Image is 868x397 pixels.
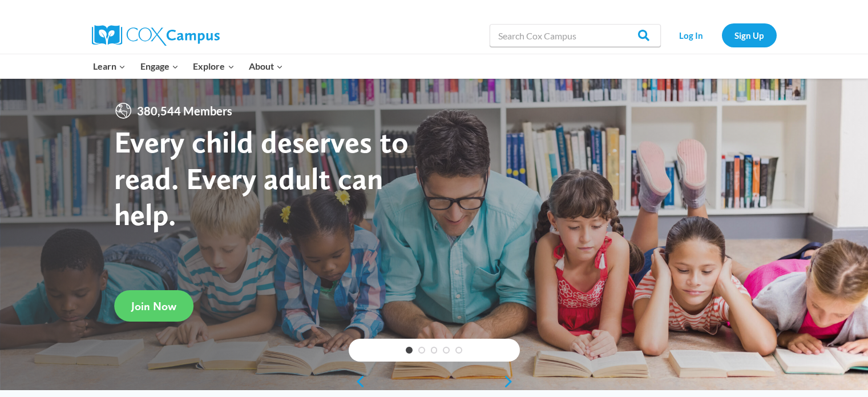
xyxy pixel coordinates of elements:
a: 5 [455,347,462,354]
a: next [503,375,520,388]
strong: Every child deserves to read. Every adult can help. [114,123,409,232]
a: previous [349,375,366,388]
span: About [249,59,283,74]
span: Engage [140,59,179,74]
a: Sign Up [722,23,777,47]
a: 3 [431,347,438,354]
span: Join Now [131,299,176,313]
img: Cox Campus [92,25,220,46]
div: content slider buttons [349,370,520,393]
span: 380,544 Members [132,102,237,120]
a: 2 [418,347,425,354]
a: Log In [667,23,716,47]
nav: Secondary Navigation [667,23,777,47]
a: 4 [443,347,450,354]
span: Explore [193,59,234,74]
a: 1 [406,347,413,354]
input: Search Cox Campus [490,24,661,47]
nav: Primary Navigation [86,54,290,78]
a: Join Now [114,290,193,322]
span: Learn [93,59,126,74]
